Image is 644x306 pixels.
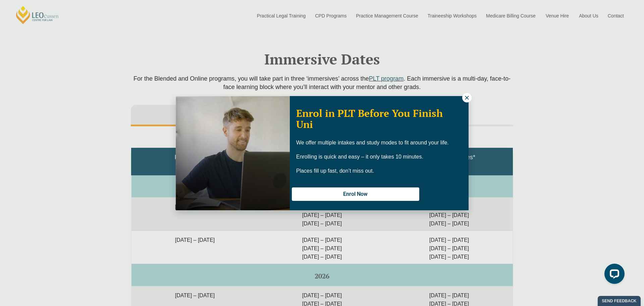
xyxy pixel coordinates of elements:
button: Enrol Now [292,187,419,201]
button: Close [462,93,472,102]
span: Enrol in PLT Before You Finish Uni [296,106,443,131]
span: Enrolling is quick and easy – it only takes 10 minutes. [296,154,423,160]
iframe: LiveChat chat widget [599,261,627,289]
span: We offer multiple intakes and study modes to fit around your life. [296,140,449,145]
span: Places fill up fast, don’t miss out. [296,168,374,174]
img: Woman in yellow blouse holding folders looking to the right and smiling [176,96,290,210]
